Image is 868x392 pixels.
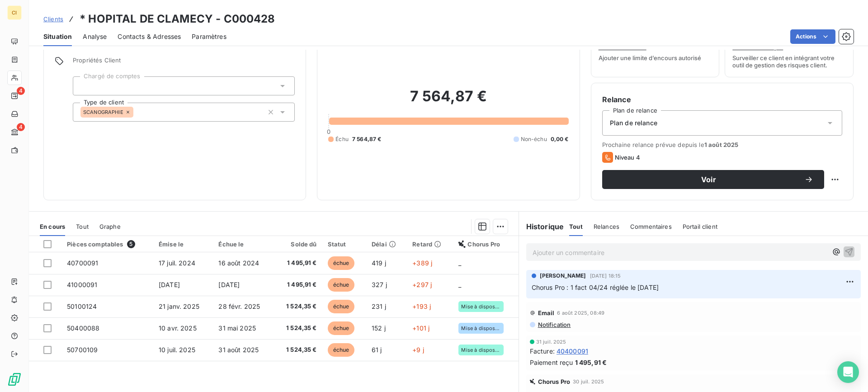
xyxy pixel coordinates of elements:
[133,108,141,116] input: Ajouter une valeur
[602,170,824,189] button: Voir
[279,302,316,311] span: 1 524,35 €
[458,281,461,288] span: _
[790,29,835,44] button: Actions
[458,241,513,248] div: Chorus Pro
[540,272,586,280] span: [PERSON_NAME]
[537,321,571,328] span: Notification
[218,302,260,310] span: 28 févr. 2025
[159,324,197,332] span: 10 avr. 2025
[519,221,564,232] h6: Historique
[683,223,717,230] span: Portail client
[192,32,226,41] span: Paramètres
[328,300,355,313] span: échue
[412,259,432,267] span: +389 j
[372,302,386,310] span: 231 j
[372,259,386,267] span: 419 j
[73,57,295,69] span: Propriétés Client
[575,358,607,367] span: 1 495,91 €
[557,310,604,316] span: 6 août 2025, 08:49
[412,302,431,310] span: +193 j
[43,32,72,41] span: Situation
[218,241,269,248] div: Échue le
[594,223,619,230] span: Relances
[17,87,25,95] span: 4
[599,54,701,61] span: Ajouter une limite d’encours autorisé
[328,87,568,114] h2: 7 564,87 €
[328,321,355,335] span: échue
[521,135,547,143] span: Non-échu
[67,324,99,332] span: 50400088
[218,324,256,332] span: 31 mai 2025
[118,32,181,41] span: Contacts & Adresses
[613,176,804,183] span: Voir
[279,241,316,248] div: Solde dû
[461,347,501,353] span: Mise à disposition du destinataire
[557,346,588,356] span: 40400091
[80,82,88,90] input: Ajouter une valeur
[458,259,461,267] span: _
[412,281,432,288] span: +297 j
[328,241,361,248] div: Statut
[372,324,386,332] span: 152 j
[279,280,316,289] span: 1 495,91 €
[704,141,739,148] span: 1 août 2025
[602,141,842,148] span: Prochaine relance prévue depuis le
[279,345,316,354] span: 1 524,35 €
[159,281,180,288] span: [DATE]
[327,128,330,135] span: 0
[530,346,555,356] span: Facture :
[80,11,275,27] h3: * HOPITAL DE CLAMECY - C000428
[630,223,672,230] span: Commentaires
[328,256,355,270] span: échue
[372,346,382,354] span: 61 j
[7,372,22,387] img: Logo LeanPay
[412,241,448,248] div: Retard
[590,273,621,279] span: [DATE] 18:15
[328,343,355,357] span: échue
[83,109,123,115] span: SCANOGRAPHIE
[530,358,573,367] span: Paiement reçu
[67,281,97,288] span: 41000091
[159,302,199,310] span: 21 janv. 2025
[732,54,846,69] span: Surveiller ce client en intégrant votre outil de gestion des risques client.
[837,361,859,383] div: Open Intercom Messenger
[159,346,195,354] span: 10 juil. 2025
[43,14,63,24] a: Clients
[17,123,25,131] span: 4
[461,304,501,309] span: Mise à disposition du destinataire
[99,223,121,230] span: Graphe
[610,118,657,128] span: Plan de relance
[551,135,569,143] span: 0,00 €
[536,339,566,345] span: 31 juil. 2025
[67,240,148,248] div: Pièces comptables
[40,223,65,230] span: En cours
[538,309,555,316] span: Email
[279,324,316,333] span: 1 524,35 €
[573,379,604,384] span: 30 juil. 2025
[279,259,316,268] span: 1 495,91 €
[602,94,842,105] h6: Relance
[372,241,401,248] div: Délai
[218,259,259,267] span: 16 août 2024
[328,278,355,292] span: échue
[372,281,387,288] span: 327 j
[76,223,89,230] span: Tout
[159,241,208,248] div: Émise le
[67,346,98,354] span: 50700109
[538,378,571,385] span: Chorus Pro
[218,346,259,354] span: 31 août 2025
[352,135,382,143] span: 7 564,87 €
[127,240,135,248] span: 5
[159,259,195,267] span: 17 juil. 2024
[461,326,501,331] span: Mise à disposition comptable
[67,302,97,310] span: 50100124
[218,281,240,288] span: [DATE]
[43,15,63,23] span: Clients
[67,259,98,267] span: 40700091
[569,223,583,230] span: Tout
[7,5,22,20] div: CI
[412,346,424,354] span: +9 j
[412,324,429,332] span: +101 j
[83,32,107,41] span: Analyse
[335,135,349,143] span: Échu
